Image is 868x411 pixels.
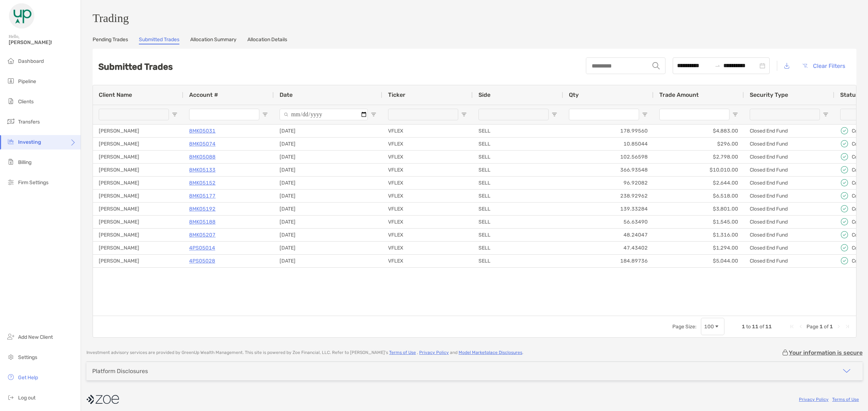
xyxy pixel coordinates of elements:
p: 8MK05031 [189,126,216,135]
div: 100 [704,324,714,330]
img: icon arrow [842,367,851,375]
div: SELL [473,164,563,176]
div: VFLEX [382,138,473,150]
div: [DATE] [274,203,382,215]
span: to [746,324,751,330]
div: SELL [473,125,563,137]
div: Previous Page [798,324,804,329]
div: Page Size [701,318,724,335]
span: Ticker [388,91,405,98]
span: swap-right [715,63,720,69]
div: [PERSON_NAME] [93,203,183,215]
div: [PERSON_NAME] [93,177,183,189]
div: $2,798.00 [654,151,744,163]
img: settings icon [7,352,15,361]
button: Open Filter Menu [262,112,268,117]
div: VFLEX [382,229,473,241]
div: SELL [473,151,563,163]
span: Dashboard [18,58,44,64]
div: [DATE] [274,177,382,189]
div: VFLEX [382,242,473,254]
div: VFLEX [382,177,473,189]
input: Trade Amount Filter Input [659,109,729,120]
span: Account # [189,91,218,98]
span: 1 [820,324,823,330]
div: 178.99560 [563,125,654,137]
div: [PERSON_NAME] [93,242,183,254]
a: 8MK05177 [189,191,216,200]
img: icon status [840,230,849,239]
span: of [824,324,829,330]
input: Account # Filter Input [189,109,259,120]
a: 4PS05028 [189,256,215,265]
img: icon status [840,165,849,174]
button: Clear Filters [797,58,851,74]
button: Open Filter Menu [823,112,829,117]
div: [PERSON_NAME] [93,138,183,150]
div: First Page [789,324,795,329]
div: 47.43402 [563,242,654,254]
div: [PERSON_NAME] [93,190,183,202]
div: $3,801.00 [654,203,744,215]
button: Open Filter Menu [172,112,178,117]
div: [DATE] [274,216,382,228]
div: [DATE] [274,151,382,163]
img: dashboard icon [7,56,15,65]
button: Open Filter Menu [461,112,467,117]
div: Page Size: [672,324,697,330]
div: [DATE] [274,190,382,202]
div: 184.89736 [563,255,654,267]
span: 1 [830,324,833,330]
img: icon status [840,204,849,213]
span: Add New Client [18,334,53,340]
p: 8MK05188 [189,217,216,226]
a: Submitted Trades [139,36,179,44]
div: Last Page [844,324,850,329]
div: $1,545.00 [654,216,744,228]
div: 366.93548 [563,164,654,176]
img: icon status [840,243,849,252]
div: [PERSON_NAME] [93,151,183,163]
a: 8MK05088 [189,152,216,161]
p: 8MK05192 [189,204,216,213]
div: 139.33284 [563,203,654,215]
img: input icon [652,62,660,69]
div: SELL [473,177,563,189]
span: Trade Amount [659,91,699,98]
span: [PERSON_NAME]! [9,39,76,46]
a: 4PS05014 [189,243,215,252]
img: icon status [840,256,849,265]
div: [DATE] [274,138,382,150]
div: Closed End Fund [744,216,834,228]
img: get-help icon [7,373,15,381]
a: 8MK05133 [189,165,216,174]
div: 48.24047 [563,229,654,241]
span: Client Name [99,91,132,98]
img: billing icon [7,157,15,166]
div: Closed End Fund [744,203,834,215]
img: icon status [840,126,849,135]
div: Closed End Fund [744,255,834,267]
div: $6,518.00 [654,190,744,202]
div: Closed End Fund [744,190,834,202]
div: VFLEX [382,151,473,163]
input: Qty Filter Input [569,109,639,120]
div: 102.56598 [563,151,654,163]
a: Privacy Policy [799,397,829,402]
p: 8MK05074 [189,139,216,148]
span: Transfers [18,119,40,125]
div: SELL [473,229,563,241]
div: VFLEX [382,125,473,137]
div: SELL [473,203,563,215]
div: 10.85044 [563,138,654,150]
h3: Trading [93,12,856,25]
h2: Submitted Trades [98,62,173,72]
div: $1,294.00 [654,242,744,254]
a: Pending Trades [93,36,128,44]
img: add_new_client icon [7,332,15,341]
a: 8MK05152 [189,178,216,187]
div: [PERSON_NAME] [93,229,183,241]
